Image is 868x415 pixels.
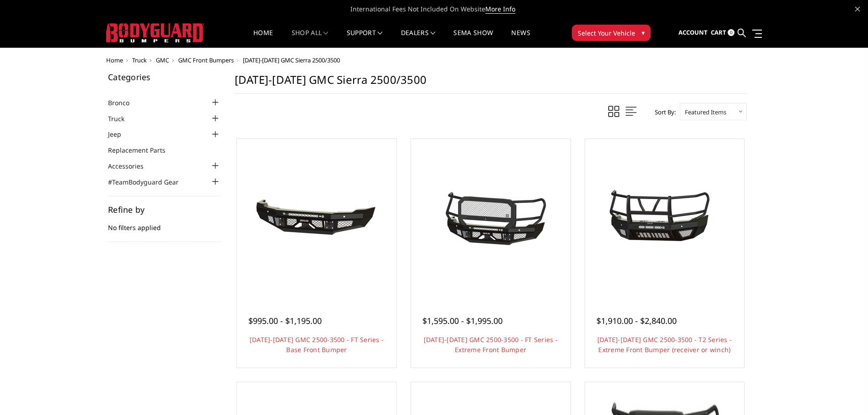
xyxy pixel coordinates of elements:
a: GMC [156,56,169,64]
span: Cart [711,28,726,36]
a: [DATE]-[DATE] GMC 2500-3500 - T2 Series - Extreme Front Bumper (receiver or winch) [597,335,732,354]
a: Cart 0 [711,20,734,45]
div: No filters applied [108,205,221,242]
a: More Info [485,5,515,14]
a: Home [253,30,273,47]
a: Account [678,20,708,45]
a: Accessories [108,161,155,171]
a: Support [347,30,383,47]
h5: Categories [108,73,221,81]
a: News [511,30,530,47]
span: Account [678,28,708,36]
a: 2024-2025 GMC 2500-3500 - FT Series - Base Front Bumper 2024-2025 GMC 2500-3500 - FT Series - Bas... [239,141,394,296]
a: GMC Front Bumpers [178,56,234,64]
span: 0 [728,29,734,36]
a: SEMA Show [453,30,493,47]
a: Replacement Parts [108,145,177,155]
a: Bronco [108,98,141,108]
span: [DATE]-[DATE] GMC Sierra 2500/3500 [243,56,340,64]
a: Truck [132,56,147,64]
a: Jeep [108,129,133,139]
a: Truck [108,114,136,123]
a: 2024-2025 GMC 2500-3500 - T2 Series - Extreme Front Bumper (receiver or winch) 2024-2025 GMC 2500... [587,141,742,296]
a: shop all [292,30,329,47]
span: $1,910.00 - $2,840.00 [596,315,677,326]
a: #TeamBodyguard Gear [108,177,190,187]
h5: Refine by [108,205,221,214]
span: $995.00 - $1,195.00 [248,315,322,326]
a: 2024-2025 GMC 2500-3500 - FT Series - Extreme Front Bumper 2024-2025 GMC 2500-3500 - FT Series - ... [413,141,568,296]
span: ▾ [642,28,645,37]
a: [DATE]-[DATE] GMC 2500-3500 - FT Series - Base Front Bumper [250,335,384,354]
label: Sort By: [650,105,676,119]
a: Dealers [401,30,436,47]
img: BODYGUARD BUMPERS [106,23,204,42]
a: Home [106,56,123,64]
button: Select Your Vehicle [572,25,651,41]
h1: [DATE]-[DATE] GMC Sierra 2500/3500 [235,73,747,94]
span: $1,595.00 - $1,995.00 [422,315,503,326]
span: Select Your Vehicle [578,28,635,38]
a: [DATE]-[DATE] GMC 2500-3500 - FT Series - Extreme Front Bumper [424,335,558,354]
